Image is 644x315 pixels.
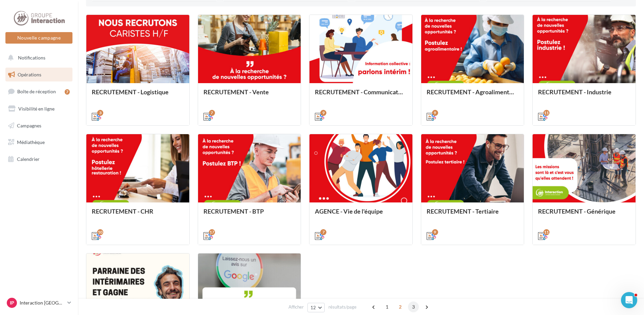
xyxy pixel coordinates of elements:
div: 7 [209,110,215,116]
span: Afficher [288,304,304,310]
span: 12 [310,305,316,310]
div: 7 [320,229,326,235]
button: Notifications [4,51,71,65]
div: RECRUTEMENT - Agroalimentaire [427,89,519,102]
div: 9 [432,229,438,235]
span: 1 [382,301,392,312]
div: 9 [432,110,438,116]
div: RECRUTEMENT - Industrie [538,89,630,102]
span: Médiathèque [17,139,45,145]
span: Calendrier [17,156,40,162]
span: Notifications [18,55,45,60]
span: Visibilité en ligne [18,106,55,112]
div: 17 [209,229,215,235]
div: RECRUTEMENT - Tertiaire [427,208,519,221]
p: Interaction [GEOGRAPHIC_DATA] [20,299,65,306]
a: Boîte de réception7 [4,84,74,99]
span: Opérations [18,72,41,77]
div: 3 [97,110,103,116]
a: Campagnes [4,119,74,133]
button: 12 [307,303,325,312]
span: Campagnes [17,122,41,128]
a: Opérations [4,68,74,82]
span: résultats/page [328,304,357,310]
div: 9 [320,110,326,116]
span: Boîte de réception [17,89,56,94]
span: IP [10,299,14,306]
div: 11 [543,229,550,235]
div: RECRUTEMENT - CHR [92,208,184,221]
span: 2 [395,301,406,312]
a: Médiathèque [4,135,74,149]
button: Nouvelle campagne [5,32,72,44]
div: 7 [65,89,70,95]
div: RECRUTEMENT - Générique [538,208,630,221]
a: Visibilité en ligne [4,102,74,116]
div: RECRUTEMENT - BTP [203,208,296,221]
div: RECRUTEMENT - Communication externe [315,89,407,102]
iframe: Intercom live chat [621,292,637,308]
div: RECRUTEMENT - Logistique [92,89,184,102]
div: AGENCE - Vie de l'équipe [315,208,407,221]
div: RECRUTEMENT - Vente [203,89,296,102]
div: 11 [543,110,550,116]
a: Calendrier [4,152,74,166]
div: 10 [97,229,103,235]
a: IP Interaction [GEOGRAPHIC_DATA] [5,296,72,309]
span: 3 [408,301,419,312]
